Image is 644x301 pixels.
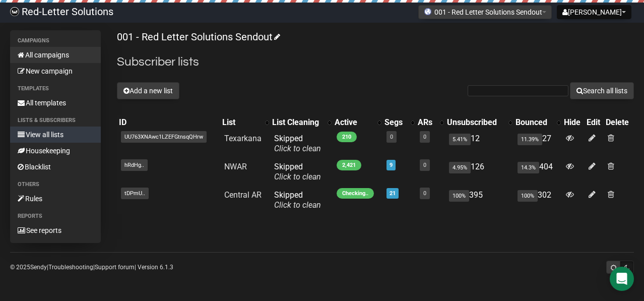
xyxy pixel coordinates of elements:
span: 5.41% [449,134,471,145]
span: UU763XNAwc1LZEFGtnsqQHrw [121,131,207,143]
td: 404 [513,158,562,186]
span: 14.3% [518,162,539,173]
span: 4.95% [449,162,471,173]
div: Open Intercom Messenger [610,267,634,291]
div: Segs [384,117,406,128]
th: List Cleaning: No sort applied, activate to apply an ascending sort [270,115,333,130]
span: Skipped [274,134,321,153]
th: Bounced: No sort applied, activate to apply an ascending sort [513,115,562,130]
div: Unsubscribed [447,117,503,128]
th: Unsubscribed: No sort applied, activate to apply an ascending sort [445,115,513,130]
a: See reports [10,222,101,238]
span: 100% [518,190,538,202]
td: 395 [445,186,513,214]
div: Hide [564,117,583,128]
a: All templates [10,95,101,111]
div: Active [335,117,372,128]
span: Skipped [274,162,321,182]
div: Edit [587,117,602,128]
a: Central AR [224,190,262,200]
a: 0 [423,134,426,140]
li: Reports [10,210,101,222]
th: Delete: No sort applied, sorting is disabled [604,115,634,130]
div: Bounced [516,117,552,128]
a: Click to clean [274,172,321,182]
img: 983279c4004ba0864fc8a668c650e103 [10,7,19,16]
th: ID: No sort applied, sorting is disabled [117,115,220,130]
a: All campaigns [10,47,101,63]
h2: Subscriber lists [117,53,634,71]
div: Delete [606,117,632,128]
span: 2,421 [337,160,361,170]
span: Skipped [274,190,321,210]
button: Search all lists [570,82,634,99]
span: Checking.. [337,188,374,199]
a: Housekeeping [10,143,101,159]
a: Texarkana [224,134,262,143]
a: 0 [423,162,426,168]
li: Templates [10,83,101,95]
th: Hide: No sort applied, sorting is disabled [562,115,585,130]
a: 0 [390,134,393,140]
td: 302 [513,186,562,214]
li: Others [10,178,101,191]
td: 126 [445,158,513,186]
a: Blacklist [10,159,101,175]
button: [PERSON_NAME] [557,5,631,19]
a: Rules [10,191,101,207]
span: 100% [449,190,469,202]
th: List: No sort applied, activate to apply an ascending sort [220,115,270,130]
div: List [222,117,260,128]
th: Edit: No sort applied, sorting is disabled [585,115,604,130]
span: 11.39% [518,134,542,145]
td: 12 [445,130,513,158]
span: 210 [337,132,357,142]
button: 001 - Red Letter Solutions Sendout [418,5,552,19]
a: New campaign [10,63,101,79]
a: 0 [423,190,426,197]
div: ID [119,117,218,128]
td: 27 [513,130,562,158]
a: Sendy [30,264,47,271]
a: 9 [390,162,393,168]
a: Click to clean [274,200,321,210]
a: Click to clean [274,144,321,153]
p: © 2025 | | | Version 6.1.3 [10,262,173,273]
th: ARs: No sort applied, activate to apply an ascending sort [416,115,445,130]
a: 001 - Red Letter Solutions Sendout [117,31,279,43]
li: Campaigns [10,35,101,47]
div: ARs [418,117,435,128]
button: Add a new list [117,82,179,99]
div: List Cleaning [272,117,323,128]
a: View all lists [10,127,101,143]
a: 21 [390,190,396,197]
span: tDPmU.. [121,188,149,199]
a: NWAR [224,162,247,171]
span: hRdHg.. [121,159,148,171]
th: Segs: No sort applied, activate to apply an ascending sort [382,115,416,130]
th: Active: No sort applied, activate to apply an ascending sort [333,115,382,130]
li: Lists & subscribers [10,114,101,127]
img: favicons [424,8,432,16]
a: Support forum [95,264,135,271]
a: Troubleshooting [48,264,93,271]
